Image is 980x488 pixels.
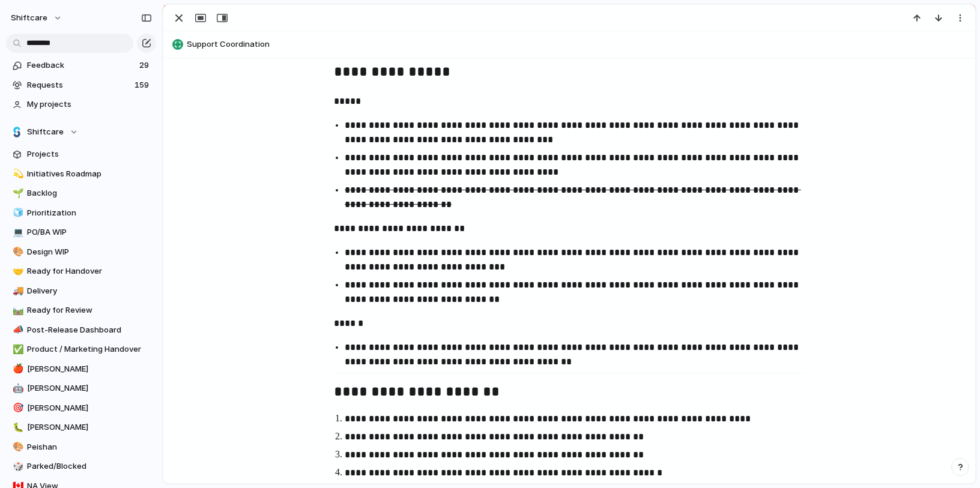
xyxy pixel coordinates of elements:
[6,418,156,436] a: 🐛[PERSON_NAME]
[27,98,152,110] span: My projects
[27,343,152,355] span: Product / Marketing Handover
[27,168,152,180] span: Initiatives Roadmap
[13,382,21,396] div: 🤖
[6,165,156,183] a: 💫Initiatives Roadmap
[135,79,151,91] span: 159
[13,362,21,376] div: 🍎
[6,321,156,339] a: 📣Post-Release Dashboard
[6,95,156,113] a: My projects
[13,323,21,337] div: 📣
[5,8,68,28] button: shiftcare
[6,340,156,358] a: ✅Product / Marketing Handover
[6,123,156,141] button: Shiftcare
[27,285,152,297] span: Delivery
[13,343,21,357] div: ✅
[11,304,23,316] button: 🛤️
[13,226,21,239] div: 💻
[13,304,21,318] div: 🛤️
[27,246,152,258] span: Design WIP
[27,421,152,433] span: [PERSON_NAME]
[6,438,156,456] a: 🎨Peishan
[27,226,152,238] span: PO/BA WIP
[6,262,156,280] a: 🤝Ready for Handover
[27,441,152,453] span: Peishan
[27,187,152,199] span: Backlog
[6,243,156,261] a: 🎨Design WIP
[6,223,156,241] a: 💻PO/BA WIP
[27,460,152,472] span: Parked/Blocked
[13,460,21,474] div: 🎲
[13,206,21,220] div: 🧊
[27,148,152,160] span: Projects
[11,441,23,453] button: 🎨
[27,304,152,316] span: Ready for Review
[187,38,970,50] span: Support Coordination
[27,126,64,138] span: Shiftcare
[11,460,23,472] button: 🎲
[13,440,21,454] div: 🎨
[6,76,156,94] a: Requests159
[11,402,23,414] button: 🎯
[27,324,152,336] span: Post-Release Dashboard
[11,12,47,24] span: shiftcare
[13,265,21,279] div: 🤝
[11,421,23,433] button: 🐛
[6,282,156,300] a: 🚚Delivery
[27,59,136,71] span: Feedback
[6,301,156,319] a: 🛤️Ready for Review
[6,399,156,417] a: 🎯[PERSON_NAME]
[139,59,151,71] span: 29
[13,245,21,259] div: 🎨
[13,401,21,415] div: 🎯
[27,382,152,394] span: [PERSON_NAME]
[13,187,21,200] div: 🌱
[6,204,156,222] a: 🧊Prioritization
[11,324,23,336] button: 📣
[11,382,23,394] button: 🤖
[27,265,152,277] span: Ready for Handover
[11,168,23,180] button: 💫
[11,265,23,277] button: 🤝
[13,421,21,435] div: 🐛
[11,285,23,297] button: 🚚
[6,184,156,202] a: 🌱Backlog
[27,363,152,375] span: [PERSON_NAME]
[27,402,152,414] span: [PERSON_NAME]
[11,187,23,199] button: 🌱
[13,284,21,298] div: 🚚
[27,79,131,91] span: Requests
[27,207,152,219] span: Prioritization
[13,167,21,181] div: 💫
[6,379,156,397] a: 🤖[PERSON_NAME]
[11,363,23,375] button: 🍎
[169,35,970,54] button: Support Coordination
[11,343,23,355] button: ✅
[11,207,23,219] button: 🧊
[6,56,156,74] a: Feedback29
[6,457,156,475] a: 🎲Parked/Blocked
[6,360,156,378] a: 🍎[PERSON_NAME]
[11,246,23,258] button: 🎨
[11,226,23,238] button: 💻
[6,145,156,163] a: Projects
